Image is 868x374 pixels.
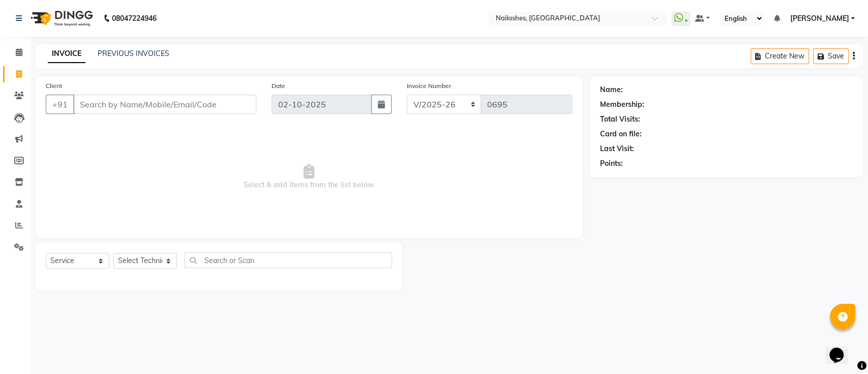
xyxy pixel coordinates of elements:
label: Date [272,81,285,91]
input: Search by Name/Mobile/Email/Code [73,95,256,114]
button: Create New [751,48,809,64]
div: Total Visits: [600,114,640,125]
button: +91 [46,95,74,114]
label: Client [46,81,62,91]
input: Search or Scan [185,252,392,268]
iframe: chat widget [825,333,858,364]
a: PREVIOUS INVOICES [98,49,169,58]
div: Card on file: [600,129,642,139]
div: Last Visit: [600,143,634,154]
b: 08047224946 [112,4,157,33]
span: Select & add items from the list below [46,126,572,228]
span: [PERSON_NAME] [790,13,849,24]
div: Name: [600,84,623,95]
a: INVOICE [48,45,85,63]
button: Save [813,48,849,64]
label: Invoice Number [407,81,451,91]
div: Membership: [600,99,644,110]
div: Points: [600,158,623,169]
img: logo [26,4,96,33]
